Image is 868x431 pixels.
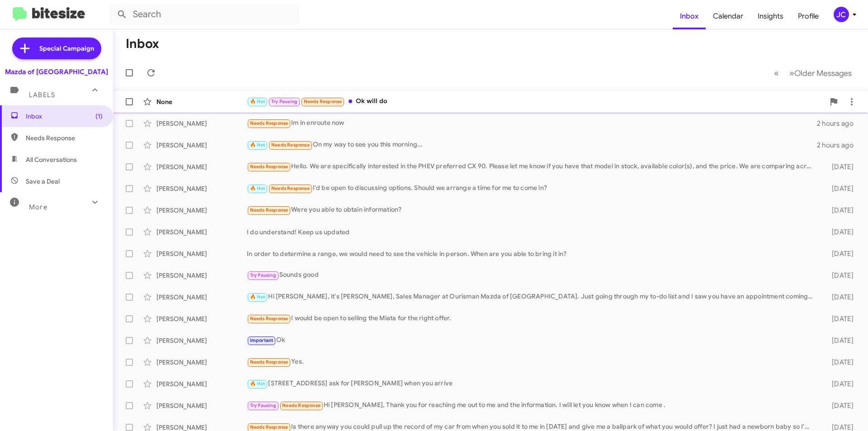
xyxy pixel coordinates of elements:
a: Inbox [673,3,706,29]
span: Needs Response [282,403,321,408]
div: Mazda of [GEOGRAPHIC_DATA] [5,67,108,76]
div: JC [834,7,849,22]
span: 🔥 Hot [250,185,265,191]
a: Profile [791,3,826,29]
span: Needs Response [304,99,342,104]
span: 🔥 Hot [250,142,265,148]
a: Calendar [706,3,750,29]
div: I would be open to selling the Miata for the right offer. [247,313,817,324]
div: Hi [PERSON_NAME], Thank you for reaching me out to me and the information. I will let you know wh... [247,400,817,411]
span: Needs Response [250,164,288,170]
div: [DATE] [817,336,861,345]
span: Try Pausing [250,272,276,278]
div: [PERSON_NAME] [156,227,247,237]
div: [DATE] [817,358,861,367]
div: Were you able to obtain information? [247,205,817,215]
div: In order to determine a range, we would need to see the vehicle in person. When are you able to b... [247,249,817,258]
span: Needs Response [250,316,288,322]
span: Special Campaign [39,44,94,53]
div: [PERSON_NAME] [156,271,247,280]
span: » [789,67,794,79]
div: [PERSON_NAME] [156,358,247,367]
div: Hi [PERSON_NAME], it's [PERSON_NAME], Sales Manager at Ourisman Mazda of [GEOGRAPHIC_DATA]. Just ... [247,292,817,302]
div: [DATE] [817,162,861,171]
span: Important [250,337,274,343]
div: [PERSON_NAME] [156,184,247,193]
span: Needs Response [250,207,288,213]
div: Ok will do [247,96,825,107]
div: Hello. We are specifically interested in the PHEV preferred CX 90. Please let me know if you have... [247,161,817,172]
div: On my way to see you this morning... [247,140,817,150]
span: Try Pausing [250,403,276,408]
span: Needs Response [271,185,310,191]
button: JC [826,7,858,22]
span: Labels [29,91,55,99]
div: [DATE] [817,401,861,410]
div: [PERSON_NAME] [156,119,247,128]
span: Try Pausing [271,99,297,104]
div: [DATE] [817,227,861,237]
button: Next [784,64,857,82]
span: 🔥 Hot [250,381,265,387]
div: Sounds good [247,270,817,280]
input: Search [109,4,299,25]
span: Inbox [26,112,103,121]
span: 🔥 Hot [250,294,265,300]
span: Needs Response [271,142,310,148]
span: More [29,203,47,211]
span: All Conversations [26,155,77,164]
div: [PERSON_NAME] [156,379,247,388]
span: Save a Deal [26,177,60,186]
div: [PERSON_NAME] [156,314,247,323]
span: Needs Response [250,120,288,126]
a: Special Campaign [12,38,101,59]
div: [PERSON_NAME] [156,162,247,171]
div: 2 hours ago [817,119,861,128]
span: Needs Response [26,133,103,142]
div: [PERSON_NAME] [156,249,247,258]
div: [DATE] [817,249,861,258]
div: [DATE] [817,293,861,302]
div: Yes. [247,357,817,367]
div: [PERSON_NAME] [156,293,247,302]
div: [DATE] [817,184,861,193]
span: (1) [95,112,103,121]
div: 2 hours ago [817,141,861,150]
div: [DATE] [817,271,861,280]
nav: Page navigation example [769,64,857,82]
span: Older Messages [794,68,852,78]
span: 🔥 Hot [250,99,265,104]
div: [DATE] [817,314,861,323]
div: I'd be open to discussing options. Should we arrange a time for me to come in? [247,183,817,194]
div: I do understand! Keep us updated [247,227,817,237]
div: [PERSON_NAME] [156,206,247,215]
span: Needs Response [250,359,288,365]
div: [PERSON_NAME] [156,336,247,345]
div: [DATE] [817,206,861,215]
span: Needs Response [250,424,288,430]
div: Ok [247,335,817,346]
div: Im in enroute now [247,118,817,128]
h1: Inbox [126,37,159,51]
button: Previous [769,64,784,82]
div: [PERSON_NAME] [156,401,247,410]
div: [STREET_ADDRESS] ask for [PERSON_NAME] when you arrive [247,379,817,389]
div: [DATE] [817,379,861,388]
div: None [156,97,247,106]
div: [PERSON_NAME] [156,141,247,150]
span: « [774,67,779,79]
a: Insights [750,3,791,29]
